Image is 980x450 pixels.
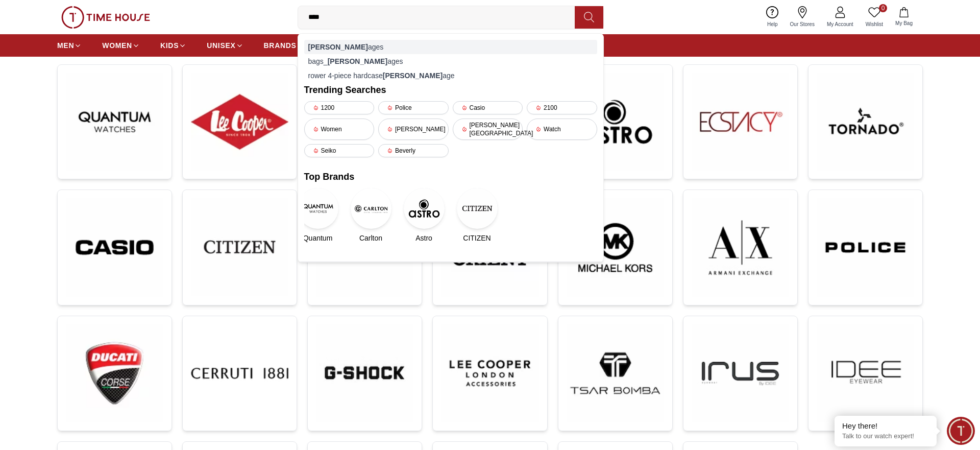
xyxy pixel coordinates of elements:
[453,119,523,140] div: [PERSON_NAME][GEOGRAPHIC_DATA]
[191,198,288,296] img: ...
[415,233,432,243] span: Astro
[160,36,186,55] a: KIDS
[298,188,338,229] img: Quantum
[692,73,789,171] img: ...
[61,6,150,29] img: ...
[527,101,597,114] div: 2100
[842,432,929,441] p: Talk to our watch expert!
[817,73,914,171] img: ...
[304,54,597,68] div: bags_ ages
[879,4,887,12] span: 0
[567,198,664,296] img: ...
[102,40,132,51] span: WOMEN
[763,20,782,28] span: Help
[692,324,789,422] img: ...
[357,188,385,243] a: CarltonCarlton
[66,324,163,422] img: ...
[567,324,664,422] img: ...
[817,198,914,296] img: ...
[304,144,375,157] div: Seiko
[453,101,523,114] div: Casio
[351,188,391,229] img: Carlton
[207,40,235,51] span: UNISEX
[207,36,243,55] a: UNISEX
[304,40,597,54] div: ages
[57,40,74,51] span: MEN
[191,324,288,422] img: ...
[304,119,375,140] div: Women
[66,198,163,296] img: ...
[383,72,443,80] strong: [PERSON_NAME]
[378,119,449,140] div: [PERSON_NAME]
[823,20,857,28] span: My Account
[410,188,438,243] a: AstroAstro
[463,188,491,243] a: CITIZENCITIZEN
[304,188,332,243] a: QuantumQuantum
[567,73,664,171] img: ...
[891,19,917,27] span: My Bag
[308,43,368,51] strong: [PERSON_NAME]
[860,4,889,30] a: 0Wishlist
[264,36,297,55] a: BRANDS
[441,324,538,422] img: ...
[304,68,597,83] div: rower 4-piece hardcase age
[57,36,82,55] a: MEN
[102,36,140,55] a: WOMEN
[784,4,821,30] a: Our Stores
[66,73,163,171] img: ...
[692,198,789,296] img: ...
[316,324,413,422] img: ...
[527,119,597,140] div: Watch
[842,421,929,431] div: Hey there!
[378,144,449,157] div: Beverly
[191,73,288,171] img: ...
[304,170,597,184] h2: Top Brands
[378,101,449,114] div: Police
[359,233,382,243] span: Carlton
[817,324,914,422] img: ...
[463,233,491,243] span: CITIZEN
[862,20,887,28] span: Wishlist
[761,4,784,30] a: Help
[786,20,819,28] span: Our Stores
[264,40,297,51] span: BRANDS
[328,57,387,65] strong: [PERSON_NAME]
[404,188,445,229] img: Astro
[457,188,498,229] img: CITIZEN
[303,233,333,243] span: Quantum
[304,101,375,114] div: 1200
[160,40,179,51] span: KIDS
[947,417,975,445] div: Chat Widget
[304,83,597,97] h2: Trending Searches
[889,5,919,29] button: My Bag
